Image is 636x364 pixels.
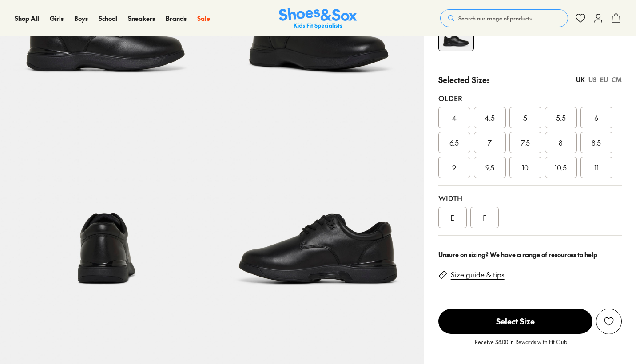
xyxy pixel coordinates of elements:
span: 8 [559,137,563,148]
span: 8.5 [592,137,601,148]
span: 10.5 [555,162,567,173]
span: Girls [50,14,64,23]
div: Width [438,193,622,203]
span: Shop All [15,14,39,23]
span: 6 [594,112,598,123]
div: F [470,207,499,228]
span: Search our range of products [458,14,532,22]
span: 5 [523,112,527,123]
a: Shop All [15,14,39,23]
span: 9 [452,162,456,173]
a: School [99,14,117,23]
button: Search our range of products [440,9,568,27]
span: 6.5 [449,137,459,148]
div: US [588,75,596,84]
a: Shoes & Sox [279,8,357,29]
span: Sneakers [128,14,155,23]
span: 5.5 [556,112,566,123]
div: E [438,207,467,228]
iframe: Gorgias live chat messenger [9,305,44,337]
button: Add to Wishlist [596,309,622,334]
span: School [99,14,117,23]
a: Sneakers [128,14,155,23]
span: Sale [197,14,210,23]
span: Boys [74,14,88,23]
span: 4 [452,112,457,123]
span: 9.5 [485,162,494,173]
a: Girls [50,14,64,23]
div: UK [576,75,585,84]
div: Older [438,93,622,103]
span: 10 [522,162,529,173]
div: Unsure on sizing? We have a range of resources to help [438,250,622,259]
span: 4.5 [485,112,495,123]
p: Receive $8.00 in Rewards with Fit Club [475,338,567,354]
a: Boys [74,14,88,23]
p: Selected Size: [438,74,489,86]
a: Size guide & tips [451,270,505,280]
a: Sale [197,14,210,23]
button: Select Size [438,309,592,334]
div: EU [600,75,608,84]
span: 7 [488,137,492,148]
span: 7.5 [521,137,530,148]
img: 7-517206_1 [212,98,424,309]
img: SNS_Logo_Responsive.svg [279,8,357,29]
span: 11 [594,162,599,173]
a: Brands [166,14,187,23]
div: CM [612,75,622,84]
span: Brands [166,14,187,23]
